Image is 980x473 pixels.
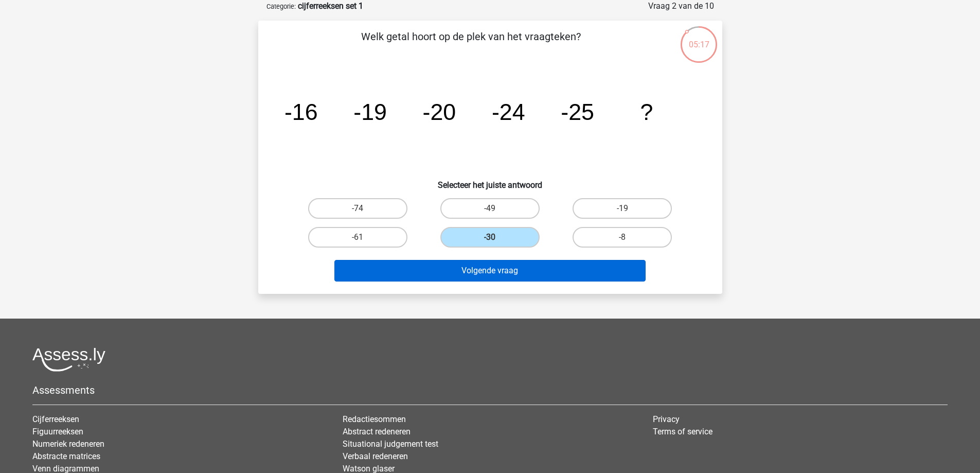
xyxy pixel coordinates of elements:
[653,414,680,424] a: Privacy
[491,99,525,125] tspan: -24
[275,29,667,60] p: Welk getal hoort op de plek van het vraagteken?
[308,227,407,248] label: -61
[440,198,540,219] label: -49
[284,99,317,125] tspan: -16
[298,1,363,11] strong: cijferreeksen set 1
[343,439,438,449] a: Situational judgement test
[343,414,406,424] a: Redactiesommen
[266,3,296,10] small: Categorie:
[32,439,104,449] a: Numeriek redeneren
[573,198,672,219] label: -19
[353,99,387,125] tspan: -19
[573,227,672,248] label: -8
[422,99,456,125] tspan: -20
[343,451,408,461] a: Verbaal redeneren
[32,384,948,396] h5: Assessments
[32,451,100,461] a: Abstracte matrices
[440,227,540,248] label: -30
[308,198,407,219] label: -74
[275,172,706,190] h6: Selecteer het juiste antwoord
[343,427,411,436] a: Abstract redeneren
[32,427,83,436] a: Figuurreeksen
[32,347,105,372] img: Assessly logo
[680,25,718,51] div: 05:17
[640,99,653,125] tspan: ?
[561,99,594,125] tspan: -25
[32,414,79,424] a: Cijferreeksen
[334,260,646,282] button: Volgende vraag
[653,427,712,436] a: Terms of service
